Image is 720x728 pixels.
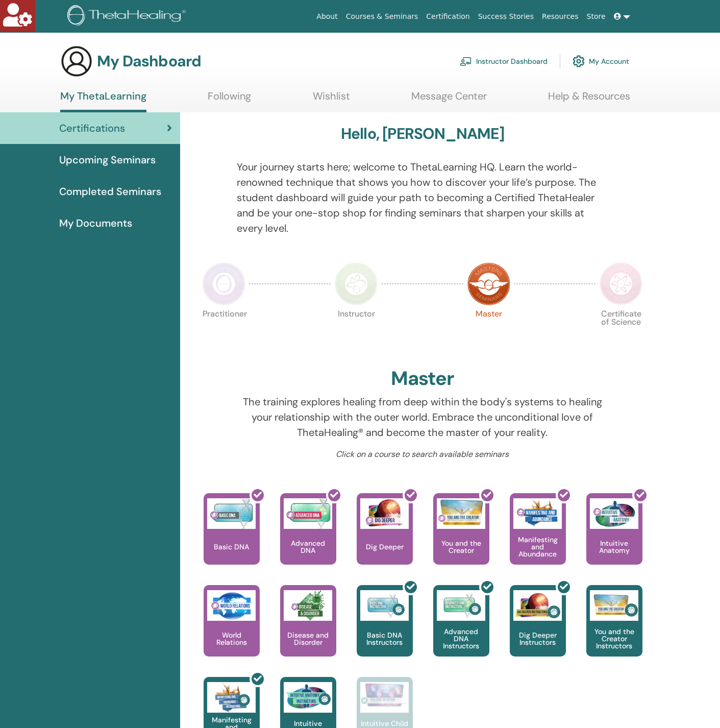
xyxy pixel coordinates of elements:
[513,498,562,529] img: Manifesting and Abundance
[590,498,638,529] img: Intuitive Anatomy
[313,90,350,110] a: Wishlist
[411,90,487,110] a: Message Center
[237,394,608,440] p: The training explores healing from deep within the body's systems to healing your relationship wi...
[207,498,256,529] img: Basic DNA
[422,7,474,26] a: Certification
[437,590,485,621] img: Advanced DNA Instructors
[203,310,245,353] p: Practitioner
[474,7,538,26] a: Success Stories
[284,682,332,713] img: Intuitive Anatomy Instructors
[360,682,409,707] img: Intuitive Child In Me Instructors
[342,7,423,26] a: Courses & Seminars
[280,585,336,677] a: Disease and Disorder Disease and Disorder
[341,125,504,143] h3: Hello, [PERSON_NAME]
[237,159,608,236] p: Your journey starts here; welcome to ThetaLearning HQ. Learn the world-renowned technique that sh...
[59,184,161,199] span: Completed Seminars
[284,590,332,621] img: Disease and Disorder
[548,90,630,110] a: Help & Resources
[510,632,566,646] p: Dig Deeper Instructors
[362,543,408,550] p: Dig Deeper
[586,493,642,585] a: Intuitive Anatomy Intuitive Anatomy
[600,310,642,353] p: Certificate of Science
[312,7,341,26] a: About
[360,590,409,621] img: Basic DNA Instructors
[467,310,510,353] p: Master
[583,7,610,26] a: Store
[207,682,256,713] img: Manifesting and Abundance Instructors
[360,498,409,529] img: Dig Deeper
[59,152,156,167] span: Upcoming Seminars
[208,90,251,110] a: Following
[203,262,245,305] img: Practitioner
[460,50,548,72] a: Instructor Dashboard
[97,52,201,70] h3: My Dashboard
[237,448,608,460] p: Click on a course to search available seminars
[600,262,642,305] img: Certificate of Science
[586,628,642,649] p: You and the Creator Instructors
[433,585,489,677] a: Advanced DNA Instructors Advanced DNA Instructors
[573,50,629,72] a: My Account
[460,57,472,66] img: chalkboard-teacher.svg
[207,590,256,621] img: World Relations
[433,540,489,554] p: You and the Creator
[204,493,260,585] a: Basic DNA Basic DNA
[60,45,93,78] img: generic-user-icon.jpg
[437,498,485,526] img: You and the Creator
[467,262,510,305] img: Master
[59,215,132,231] span: My Documents
[586,585,642,677] a: You and the Creator Instructors You and the Creator Instructors
[204,585,260,677] a: World Relations World Relations
[280,632,336,646] p: Disease and Disorder
[433,628,489,649] p: Advanced DNA Instructors
[586,540,642,554] p: Intuitive Anatomy
[357,493,413,585] a: Dig Deeper Dig Deeper
[59,120,125,136] span: Certifications
[280,493,336,585] a: Advanced DNA Advanced DNA
[538,7,583,26] a: Resources
[60,90,146,112] a: My ThetaLearning
[280,540,336,554] p: Advanced DNA
[510,585,566,677] a: Dig Deeper Instructors Dig Deeper Instructors
[335,262,378,305] img: Instructor
[284,498,332,529] img: Advanced DNA
[357,585,413,677] a: Basic DNA Instructors Basic DNA Instructors
[357,632,413,646] p: Basic DNA Instructors
[573,53,585,70] img: cog.svg
[513,590,562,621] img: Dig Deeper Instructors
[391,367,454,391] h2: Master
[590,590,638,621] img: You and the Creator Instructors
[433,493,489,585] a: You and the Creator You and the Creator
[335,310,378,353] p: Instructor
[204,632,260,646] p: World Relations
[510,536,566,557] p: Manifesting and Abundance
[510,493,566,585] a: Manifesting and Abundance Manifesting and Abundance
[67,5,189,28] img: logo.png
